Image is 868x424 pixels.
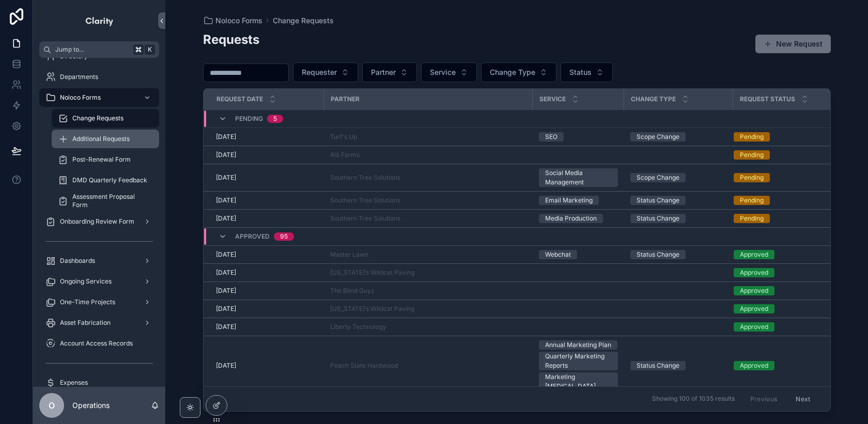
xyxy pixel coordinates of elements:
div: Status Change [637,250,679,259]
span: [DATE] [216,133,236,141]
a: Approved [734,250,833,259]
a: [DATE] [216,196,318,205]
div: Pending [740,132,764,142]
div: Quarterly Marketing Reports [545,352,612,370]
span: The Blind Guyz [330,287,375,295]
a: Dashboards [39,252,159,270]
a: Turf's Up [330,133,357,141]
span: Ongoing Services [60,277,112,286]
a: Turf's Up [330,133,526,141]
a: [US_STATE]’s Wildcat Paving [330,269,414,277]
a: Email Marketing [539,196,618,205]
div: Scope Change [637,173,679,182]
a: [US_STATE]’s Wildcat Paving [330,305,526,313]
a: Southern Tree Solutions [330,196,400,205]
span: Change Type [490,67,535,77]
a: Approved [734,268,833,277]
span: [DATE] [216,269,236,277]
a: Expenses [39,373,159,392]
a: Change Requests [273,15,334,26]
a: Noloco Forms [203,15,262,26]
a: Approved [734,361,833,370]
span: [DATE] [216,151,236,159]
span: [DATE] [216,174,236,182]
div: Approved [740,361,768,370]
a: Approved [734,304,833,313]
span: Request Date [216,95,263,103]
a: Peach State Hardwood [330,362,526,370]
a: Liberty Technology [330,323,386,331]
a: Annual Marketing PlanQuarterly Marketing ReportsMarketing [MEDICAL_DATA] [539,340,618,391]
div: Pending [740,150,764,160]
a: Pending [734,214,833,223]
span: Asset Fabrication [60,319,111,327]
span: [DATE] [216,287,236,295]
img: App logo [85,12,114,29]
div: Marketing [MEDICAL_DATA] [545,372,612,391]
a: Alō Farms [330,151,360,159]
a: Alō Farms [330,151,526,159]
div: Approved [740,322,768,332]
button: New Request [755,35,831,53]
div: Status Change [637,361,679,370]
a: Status Change [630,196,727,205]
a: Southern Tree Solutions [330,174,526,182]
button: Select Button [293,62,358,82]
a: Ongoing Services [39,272,159,291]
a: Webchat [539,250,618,259]
a: Southern Tree Solutions [330,214,400,223]
div: Pending [740,214,764,223]
div: Pending [740,173,764,182]
a: Master Lawn [330,250,368,259]
p: Operations [72,400,110,411]
a: Asset Fabrication [39,313,159,332]
span: Jump to... [55,45,129,54]
a: [DATE] [216,287,318,295]
a: Status Change [630,214,727,223]
a: Southern Tree Solutions [330,196,526,205]
a: Assessment Proposal Form [52,192,159,210]
span: [US_STATE]’s Wildcat Paving [330,305,414,313]
span: Approved [235,232,270,241]
a: [DATE] [216,362,318,370]
a: Approved [734,286,833,295]
button: Select Button [362,62,417,82]
div: scrollable content [33,58,165,387]
div: Social Media Management [545,168,612,187]
span: Change Requests [72,114,123,122]
span: Expenses [60,379,88,387]
span: Partner [331,95,360,103]
button: Jump to...K [39,41,159,58]
h2: Requests [203,31,259,48]
span: Southern Tree Solutions [330,174,400,182]
span: [DATE] [216,323,236,331]
a: [DATE] [216,174,318,182]
span: K [146,45,154,54]
button: Select Button [561,62,613,82]
div: Media Production [545,214,597,223]
span: Partner [371,67,396,77]
span: Peach State Hardwood [330,362,398,370]
span: Post-Renewal Form [72,155,131,164]
span: Service [539,95,566,103]
span: Requester [302,67,337,77]
span: Onboarding Review Form [60,217,134,226]
div: Status Change [637,214,679,223]
a: [DATE] [216,151,318,159]
a: [DATE] [216,133,318,141]
a: Noloco Forms [39,88,159,107]
button: Select Button [421,62,477,82]
button: Select Button [481,62,556,82]
div: SEO [545,132,557,142]
a: Southern Tree Solutions [330,214,526,223]
div: 95 [280,232,288,241]
a: DMD Quarterly Feedback [52,171,159,190]
span: Additional Requests [72,135,130,143]
span: O [49,399,55,412]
